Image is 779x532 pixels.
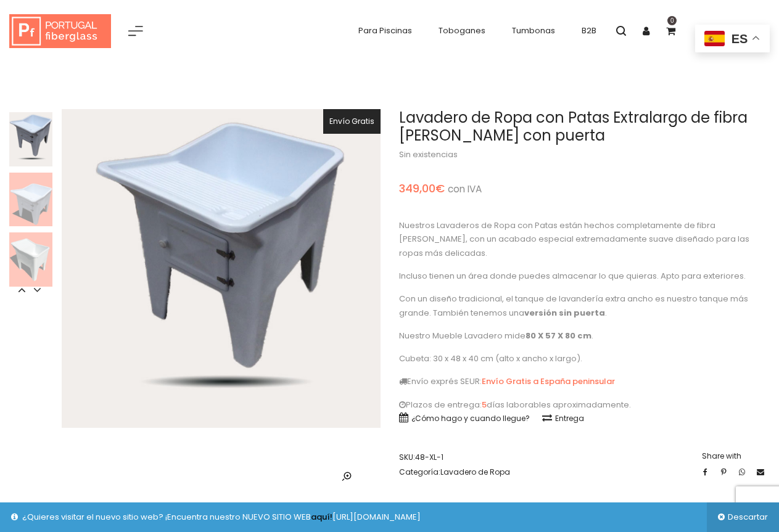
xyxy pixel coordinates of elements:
[62,109,381,428] img: 000-Lavadero-de-Ropa-con-Patas-Extralargo-con-puerta-de-fibra-de-vidrio-espana-tanque-pilón-con-p...
[506,18,561,43] a: Tumbonas
[487,399,631,411] a: días laborables aproximadamente.
[582,25,596,36] span: B2B
[399,413,530,424] a: ¿Cómo hago y cuando llegue?
[399,375,482,387] a: Envío exprés SEUR:
[9,173,52,227] img: 33-Lavadero-de-Ropa-con-Patas-Extralargo-con-puerta-de-fibra-de-vidrio-espana-180x225.jpg
[399,292,770,320] p: Con un diseño tradicional, el tanque de lavandería extra ancho es nuestro tanque más grande. Tamb...
[399,148,770,162] p: Sin existencias
[399,399,482,411] a: Plazos de entrega:
[524,307,605,319] a: versión sin puerta
[352,18,418,43] a: Para Piscinas
[702,450,770,463] label: Share with
[732,32,748,46] span: es
[329,116,374,126] span: Envío Gratis
[482,399,487,411] a: 5
[707,502,779,532] a: Descartar
[542,413,584,424] a: Entrega
[448,182,482,195] small: con IVA
[658,18,683,43] a: 0
[526,330,591,342] strong: 80 X 57 X 80 cm
[399,465,510,480] span: Categoría:
[399,219,770,260] p: Nuestros Lavaderos de Ropa con Patas están hechos completamente de fibra [PERSON_NAME], con un ac...
[9,232,52,287] img: 2-Lavadero-de-Ropa-con-Patas-Extralargo-con-puerta-de-fibra-de-vidrio-espana-tanque-pil%C3%B3n-co...
[399,109,770,145] h1: Lavadero de Ropa con Patas Extralargo de fibra [PERSON_NAME] con puerta
[9,112,52,166] img: 000-Lavadero-de-Ropa-con-Patas-Extralargo-con-puerta-de-fibra-de-vidrio-espana-tanque-pil%C3%B3n-...
[432,18,492,43] a: Toboganes
[435,181,445,196] span: €
[399,269,770,283] p: Incluso tienen un área donde puedes almacenar lo que quieras. Apto para exteriores.
[9,14,111,49] img: Portugal fiberglass ES
[704,31,725,46] img: es
[440,467,510,477] a: Lavadero de Ropa
[575,18,603,43] a: B2B
[399,329,770,343] p: Nuestro Mueble Lavadero mide .
[311,511,332,523] a: aquí!
[439,25,485,36] span: Toboganes
[667,16,677,25] span: 0
[399,352,770,366] p: Cubeta: 30 x 48 x 40 cm (alto x ancho x largo).
[512,25,555,36] span: Tumbonas
[415,452,443,462] span: 48-XL-1
[399,450,510,465] span: SKU:
[482,375,615,387] a: Envío Gratis a España peninsular
[358,25,412,36] span: Para Piscinas
[399,181,445,196] bdi: 349,00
